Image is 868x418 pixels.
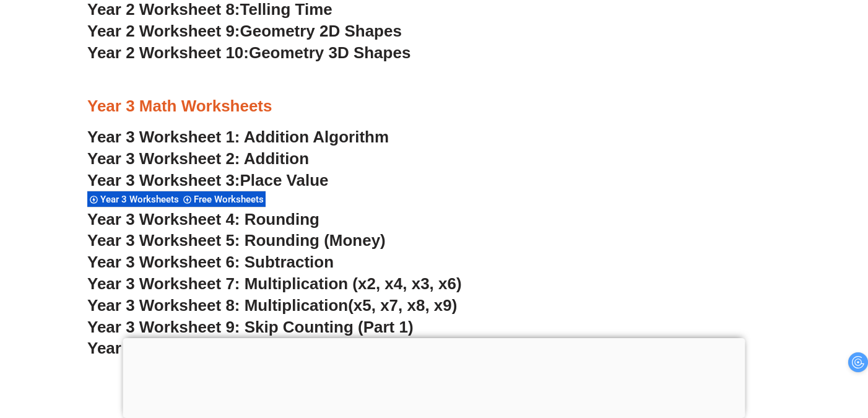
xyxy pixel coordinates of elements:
[87,274,462,293] a: Year 3 Worksheet 7: Multiplication (x2, x4, x3, x6)
[181,191,266,207] div: Free Worksheets
[87,43,410,62] a: Year 2 Worksheet 10:Geometry 3D Shapes
[240,171,329,189] span: Place Value
[240,22,402,40] span: Geometry 2D Shapes
[194,194,267,205] span: Free Worksheets
[87,43,249,62] span: Year 2 Worksheet 10:
[123,338,745,415] iframe: Advertisement
[87,296,348,315] span: Year 3 Worksheet 8: Multiplication
[87,22,402,40] a: Year 2 Worksheet 9:Geometry 2D Shapes
[87,210,319,229] a: Year 3 Worksheet 4: Rounding
[87,296,457,315] a: Year 3 Worksheet 8: Multiplication(x5, x7, x8, x9)
[249,43,410,62] span: Geometry 3D Shapes
[100,194,183,205] span: Year 3 Worksheets
[87,253,334,271] a: Year 3 Worksheet 6: Subtraction
[87,171,240,189] span: Year 3 Worksheet 3:
[87,22,240,40] span: Year 2 Worksheet 9:
[87,339,422,357] a: Year 3 Worksheet 10: Skip Counting (Part 2)
[87,96,781,117] h3: Year 3 Math Worksheets
[656,278,868,418] iframe: Chat Widget
[87,128,389,146] a: Year 3 Worksheet 1: Addition Algorithm
[87,318,414,336] a: Year 3 Worksheet 9: Skip Counting (Part 1)
[87,191,181,207] div: Year 3 Worksheets
[87,171,329,189] a: Year 3 Worksheet 3:Place Value
[348,296,457,315] span: (x5, x7, x8, x9)
[87,149,309,168] a: Year 3 Worksheet 2: Addition
[87,231,386,250] a: Year 3 Worksheet 5: Rounding (Money)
